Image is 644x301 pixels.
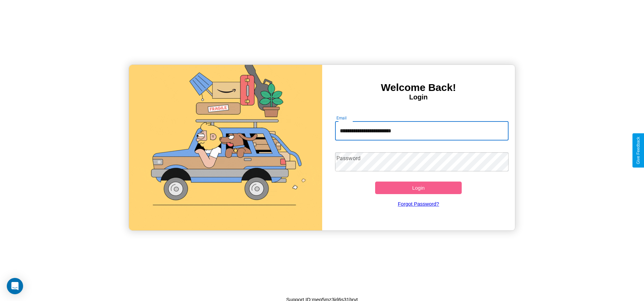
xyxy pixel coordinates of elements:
[375,182,462,194] button: Login
[7,278,23,294] div: Open Intercom Messenger
[129,65,322,230] img: gif
[322,82,515,93] h3: Welcome Back!
[332,194,505,213] a: Forgot Password?
[636,137,641,164] div: Give Feedback
[322,93,515,101] h4: Login
[336,115,347,121] label: Email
